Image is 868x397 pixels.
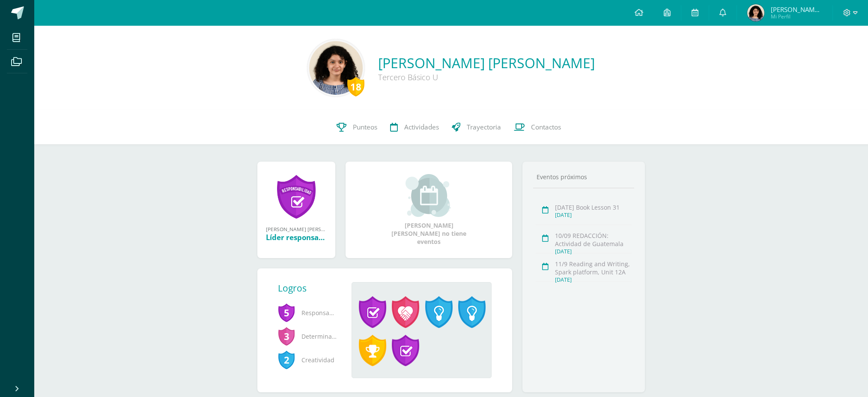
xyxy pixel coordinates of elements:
[278,326,295,346] span: 3
[507,110,567,144] a: Contactos
[555,203,632,211] div: [DATE] Book Lesson 31
[266,226,327,232] div: [PERSON_NAME] [PERSON_NAME] obtuvo
[555,260,632,276] div: 11/9 Reading and Writing, Spark platform, Unit 12A
[467,123,501,132] span: Trayectoria
[555,232,632,248] div: 10/09 REDACCIÓN: Actividad de Guatemala
[378,54,595,72] a: [PERSON_NAME] [PERSON_NAME]
[771,13,822,20] span: Mi Perfil
[406,174,452,217] img: event_small.png
[278,350,295,370] span: 2
[533,173,634,181] div: Eventos próximos
[404,123,439,132] span: Actividades
[555,211,632,219] div: [DATE]
[531,123,561,132] span: Contactos
[747,4,764,21] img: c6b917f75c4b84743c6c97cb0b98f408.png
[347,77,364,96] div: 18
[555,248,632,255] div: [DATE]
[278,325,338,348] span: Determinación
[555,276,632,283] div: [DATE]
[378,72,595,82] div: Tercero Básico U
[445,110,507,144] a: Trayectoria
[309,41,363,95] img: 80020a270e02a510ef6828c13dea15e7.png
[278,348,338,372] span: Creatividad
[278,301,338,325] span: Responsabilidad
[353,123,377,132] span: Punteos
[266,232,327,242] div: Líder responsable
[386,174,472,246] div: [PERSON_NAME] [PERSON_NAME] no tiene eventos
[330,110,384,144] a: Punteos
[278,282,345,294] div: Logros
[384,110,445,144] a: Actividades
[771,5,822,14] span: [PERSON_NAME] [PERSON_NAME]
[278,303,295,322] span: 5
